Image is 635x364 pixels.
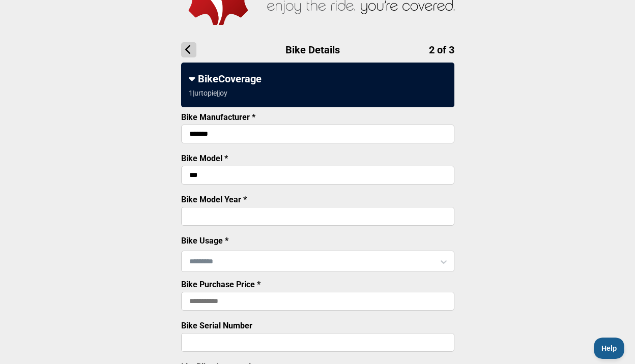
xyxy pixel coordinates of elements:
[181,195,247,204] label: Bike Model Year *
[429,44,454,56] span: 2 of 3
[181,321,252,330] label: Bike Serial Number
[181,154,228,163] label: Bike Model *
[181,42,454,57] h1: Bike Details
[181,280,261,289] label: Bike Purchase Price *
[181,236,228,246] label: Bike Usage *
[181,112,255,122] label: Bike Manufacturer *
[594,338,625,359] iframe: Toggle Customer Support
[189,89,227,97] div: 1 | urtopie | joy
[189,73,447,85] div: BikeCoverage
